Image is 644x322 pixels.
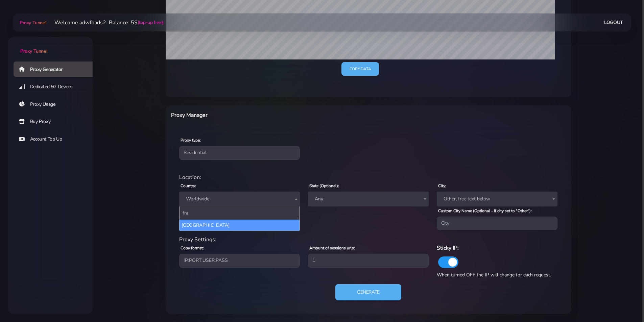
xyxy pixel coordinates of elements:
a: Dedicated 5G Devices [14,79,98,95]
li: [GEOGRAPHIC_DATA] [180,220,300,231]
span: Any [308,192,429,206]
a: Proxy Tunnel [18,17,46,28]
label: State (Optional): [309,183,339,189]
span: Other, free text below [437,192,557,206]
li: Welcome adwfbads2. Balance: 5$ [46,19,164,27]
a: Copy data [341,62,379,76]
input: Search [181,208,298,218]
label: Copy format: [181,245,204,251]
a: Proxy Generator [14,61,98,77]
label: City: [438,183,446,189]
a: Buy Proxy [14,114,98,129]
label: Country: [181,183,196,189]
span: Other, free text below [441,194,553,204]
h6: Sticky IP: [437,244,557,252]
span: Proxy Tunnel [20,20,46,26]
button: Generate [335,284,401,300]
span: Worldwide [183,194,296,204]
a: Proxy Usage [14,97,98,112]
span: When turned OFF the IP will change for each request. [437,272,551,278]
div: Location: [175,173,562,181]
label: Amount of sessions urls: [309,245,355,251]
div: Proxy Settings: [175,236,562,244]
h6: Proxy Manager [171,111,398,120]
iframe: Webchat Widget [611,289,636,314]
a: Proxy Tunnel [8,37,93,55]
a: Account Top Up [14,131,98,147]
label: Custom City Name (Optional - If city set to "Other"): [438,208,532,214]
span: Worldwide [179,192,300,206]
input: City [437,217,557,230]
span: Proxy Tunnel [20,48,47,54]
label: Proxy type: [181,137,201,143]
a: (top-up here) [138,19,164,26]
a: Logout [604,16,623,29]
span: Any [312,194,425,204]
